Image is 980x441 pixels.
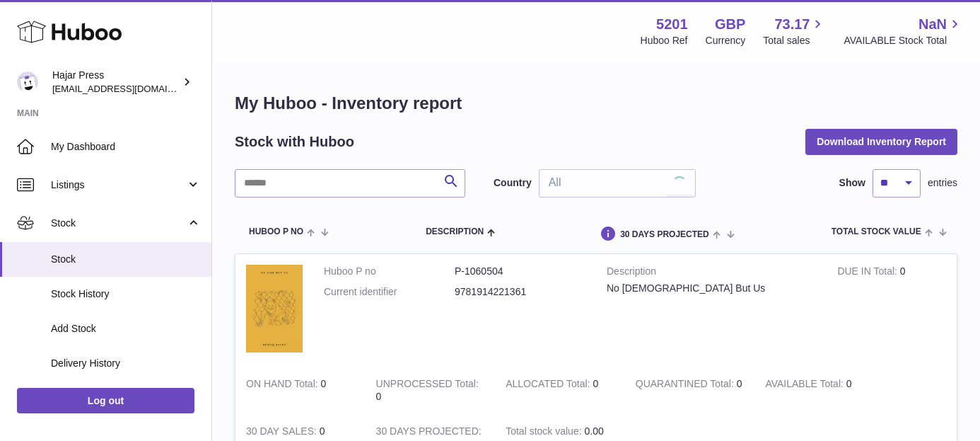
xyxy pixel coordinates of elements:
td: 0 [235,367,366,415]
span: AVAILABLE Stock Total [844,34,963,47]
button: Download Inventory Report [805,129,957,154]
strong: 30 DAYS PROJECTED [376,425,482,440]
div: Huboo Ref [641,34,688,47]
span: NaN [918,15,947,34]
strong: ON HAND Total [246,378,321,393]
div: Currency [706,34,746,47]
span: [EMAIL_ADDRESS][DOMAIN_NAME] [52,83,208,94]
dd: 9781914221361 [455,285,585,299]
a: NaN AVAILABLE Stock Total [844,15,963,47]
h1: My Huboo - Inventory report [235,92,957,115]
strong: 5201 [656,15,688,34]
span: Description [426,227,484,236]
span: entries [928,176,957,190]
td: 0 [366,367,496,415]
dt: Current identifier [324,285,455,299]
span: Stock [51,217,186,230]
label: Country [494,176,532,190]
span: 0 [737,378,742,389]
span: 0.00 [584,425,603,437]
img: product image [246,265,303,353]
strong: Total stock value [506,425,584,440]
span: Listings [51,178,186,192]
strong: 30 DAY SALES [246,425,320,440]
a: Log out [17,388,194,413]
strong: GBP [715,15,745,34]
dt: Huboo P no [324,265,455,278]
label: Show [839,176,865,190]
span: Stock [51,253,201,266]
td: 0 [827,254,957,367]
td: 0 [495,367,625,415]
div: No [DEMOGRAPHIC_DATA] But Us [607,282,816,295]
dd: P-1060504 [455,265,585,278]
strong: DUE IN Total [837,265,899,280]
strong: Description [607,265,816,282]
strong: ALLOCATED Total [506,378,593,393]
span: Stock History [51,287,201,301]
img: editorial@hajarpress.com [17,71,38,93]
h2: Stock with Huboo [235,132,354,151]
strong: UNPROCESSED Total [376,378,479,393]
div: Hajar Press [52,69,180,96]
strong: QUARANTINED Total [636,378,737,393]
td: 0 [754,367,885,415]
a: 73.17 Total sales [763,15,826,47]
span: Huboo P no [249,227,303,236]
span: Total sales [763,34,826,47]
span: 30 DAYS PROJECTED [620,230,709,239]
span: 73.17 [774,15,810,34]
span: My Dashboard [51,140,201,154]
span: Total stock value [832,227,921,236]
span: Add Stock [51,322,201,336]
span: Delivery History [51,357,201,370]
strong: AVAILABLE Total [765,378,846,393]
